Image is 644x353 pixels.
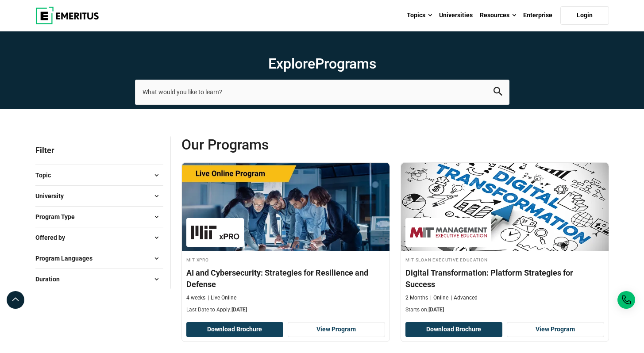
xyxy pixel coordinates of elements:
[182,163,389,251] img: AI and Cybersecurity: Strategies for Resilience and Defense | Online AI and Machine Learning Course
[405,306,604,314] p: Starts on:
[405,294,428,302] p: 2 Months
[401,163,609,318] a: Digital Transformation Course by MIT Sloan Executive Education - August 21, 2025 MIT Sloan Execut...
[405,322,503,337] button: Download Brochure
[560,6,609,25] a: Login
[428,307,444,313] span: [DATE]
[405,267,604,289] h4: Digital Transformation: Platform Strategies for Success
[35,252,163,265] button: Program Languages
[494,89,502,98] a: search
[410,223,487,242] img: MIT Sloan Executive Education
[35,272,163,286] button: Duration
[182,163,389,318] a: AI and Machine Learning Course by MIT xPRO - August 20, 2025 MIT xPRO MIT xPRO AI and Cybersecuri...
[35,210,163,223] button: Program Type
[135,80,509,104] input: search-page
[35,253,100,263] span: Program Languages
[35,189,163,203] button: University
[35,212,82,222] span: Program Type
[35,136,163,165] p: Filter
[186,267,385,289] h4: AI and Cybersecurity: Strategies for Resilience and Defense
[231,307,247,313] span: [DATE]
[451,294,478,302] p: Advanced
[401,163,609,251] img: Digital Transformation: Platform Strategies for Success | Online Digital Transformation Course
[405,256,604,263] h4: MIT Sloan Executive Education
[186,322,284,337] button: Download Brochure
[288,322,385,337] a: View Program
[181,136,395,153] span: Our Programs
[430,294,448,302] p: Online
[186,294,205,302] p: 4 weeks
[35,233,72,242] span: Offered by
[35,170,58,180] span: Topic
[186,256,385,263] h4: MIT xPRO
[35,231,163,244] button: Offered by
[135,55,509,73] h1: Explore
[208,294,236,302] p: Live Online
[35,274,67,284] span: Duration
[494,87,502,97] button: search
[186,306,385,314] p: Last Date to Apply:
[315,55,376,72] span: Programs
[191,223,239,242] img: MIT xPRO
[35,169,163,182] button: Topic
[35,191,71,201] span: University
[507,322,604,337] a: View Program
